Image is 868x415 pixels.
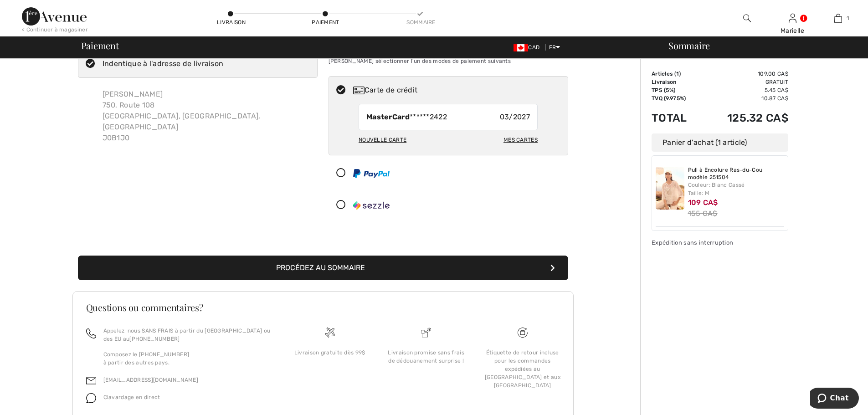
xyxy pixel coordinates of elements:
[816,13,860,24] a: 1
[22,7,87,26] img: 1ère Avenue
[217,18,244,26] div: Livraison
[353,85,562,96] div: Carte de crédit
[86,393,96,403] img: chat
[702,70,788,78] td: 109.00 CA$
[789,13,796,24] img: Mes infos
[652,70,702,78] td: Articles ( )
[789,14,796,22] a: Se connecter
[353,87,365,94] img: Carte de crédit
[702,78,788,86] td: Gratuit
[702,94,788,102] td: 10.87 CA$
[770,26,815,36] div: Marielle
[500,112,530,123] span: 03/2027
[103,377,198,383] a: [EMAIL_ADDRESS][DOMAIN_NAME]
[353,169,390,178] img: PayPal
[325,328,335,338] img: Livraison gratuite dès 99$
[514,44,543,51] span: CAD
[406,18,434,26] div: Sommaire
[103,327,271,343] p: Appelez-nous SANS FRAIS à partir du [GEOGRAPHIC_DATA] ou des EU au
[652,94,702,102] td: TVQ (9.975%)
[78,256,568,280] button: Procédez au sommaire
[657,41,863,50] div: Sommaire
[95,82,318,151] div: [PERSON_NAME] 750, Route 108 [GEOGRAPHIC_DATA], [GEOGRAPHIC_DATA], [GEOGRAPHIC_DATA] J0B1J0
[652,238,788,247] div: Expédition sans interruption
[834,13,842,24] img: Mon panier
[103,394,160,400] span: Clavardage en direct
[421,328,431,338] img: Livraison promise sans frais de dédouanement surprise&nbsp;!
[676,71,679,77] span: 1
[702,102,788,133] td: 125.32 CA$
[688,167,785,181] a: Pull à Encolure Ras-du-Cou modèle 251504
[810,388,859,410] iframe: Ouvre un widget dans lequel vous pouvez chatter avec l’un de nos agents
[86,328,96,338] img: call
[366,113,410,121] strong: MasterCard
[482,348,564,389] div: Étiquette de retour incluse pour les commandes expédiées au [GEOGRAPHIC_DATA] et aux [GEOGRAPHIC_...
[329,50,568,72] div: [PERSON_NAME] sélectionner l'un des modes de paiement suivants
[129,336,180,342] a: [PHONE_NUMBER]
[503,132,538,148] div: Mes cartes
[103,58,224,69] div: Indentique à l'adresse de livraison
[688,198,718,207] span: 109 CA$
[847,14,849,22] span: 1
[652,86,702,94] td: TPS (5%)
[22,26,88,34] div: < Continuer à magasiner
[688,181,785,197] div: Couleur: Blanc Cassé Taille: M
[86,376,96,386] img: email
[743,13,751,24] img: recherche
[652,78,702,86] td: Livraison
[518,328,528,338] img: Livraison gratuite dès 99$
[359,132,406,148] div: Nouvelle carte
[103,350,271,367] p: Composez le [PHONE_NUMBER] à partir des autres pays.
[514,44,528,51] img: Canadian Dollar
[652,133,788,152] div: Panier d'achat (1 article)
[312,18,339,26] div: Paiement
[353,201,390,210] img: Sezzle
[86,303,560,312] h3: Questions ou commentaires?
[702,86,788,94] td: 5.45 CA$
[656,167,684,210] img: Pull à Encolure Ras-du-Cou modèle 251504
[652,102,702,133] td: Total
[549,44,560,51] span: FR
[81,41,119,50] span: Paiement
[289,348,371,357] div: Livraison gratuite dès 99$
[688,209,718,218] s: 155 CA$
[385,348,467,365] div: Livraison promise sans frais de dédouanement surprise !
